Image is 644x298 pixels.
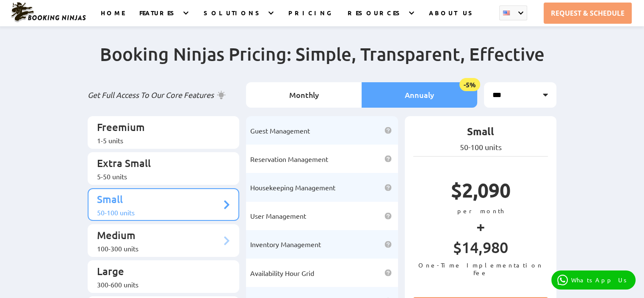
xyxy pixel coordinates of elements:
img: help icon [384,269,392,276]
p: Freemium [97,120,222,136]
a: ABOUT US [429,9,476,26]
p: Large [97,265,222,280]
p: $14,980 [413,238,548,261]
div: 50-100 units [97,208,222,217]
span: Guest Management [250,126,310,135]
p: One-Time Implementation Fee [413,261,548,276]
a: HOME [101,9,124,26]
div: 1-5 units [97,136,222,145]
a: SOLUTIONS [204,9,263,26]
p: Get Full Access To Our Core Features [88,90,240,100]
img: help icon [384,127,392,134]
p: Small [413,125,548,142]
h2: Booking Ninjas Pricing: Simple, Transparent, Effective [88,43,557,82]
img: help icon [384,155,392,162]
p: WhatsApp Us [571,276,630,284]
p: $2,090 [413,178,548,207]
span: Inventory Management [250,240,321,248]
li: Annualy [362,82,477,108]
span: User Management [250,212,306,220]
div: 100-300 units [97,244,222,253]
div: 300-600 units [97,280,222,289]
span: Reservation Management [250,155,328,163]
span: Availability Hour Grid [250,269,314,277]
img: help icon [384,184,392,191]
p: Small [97,192,222,208]
img: help icon [384,241,392,248]
a: WhatsApp Us [551,270,636,290]
a: PRICING [288,9,333,26]
p: 50-100 units [413,142,548,152]
a: RESOURCES [348,9,403,26]
span: Housekeeping Management [250,183,335,192]
div: 5-50 units [97,172,222,181]
p: Medium [97,228,222,244]
img: help icon [384,212,392,220]
p: per month [413,207,548,214]
a: FEATURES [139,9,178,26]
p: Extra Small [97,156,222,172]
li: Monthly [246,82,362,108]
p: + [413,214,548,238]
span: -5% [459,78,480,91]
